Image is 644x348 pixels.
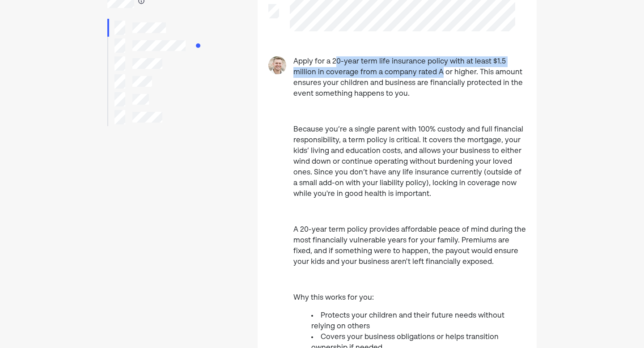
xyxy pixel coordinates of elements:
[311,310,526,332] li: Protects your children and their future needs without relying on others
[293,124,526,199] p: Because you’re a single parent with 100% custody and full financial responsibility, a term policy...
[293,225,526,267] p: A 20-year term policy provides affordable peace of mind during the most financially vulnerable ye...
[293,293,526,303] p: Why this works for you:
[293,56,526,99] p: Apply for a 20-year term life insurance policy with at least $1.5 million in coverage from a comp...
